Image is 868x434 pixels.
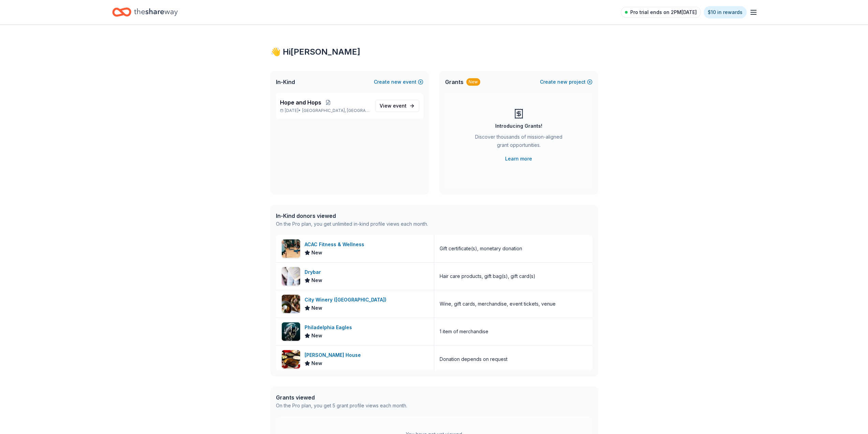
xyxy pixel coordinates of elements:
span: In-Kind [276,78,295,86]
div: ACAC Fitness & Wellness [305,240,367,249]
span: Hope and Hops [280,98,321,107]
div: On the Pro plan, you get unlimited in-kind profile views each month. [276,220,428,228]
a: Pro trial ends on 2PM[DATE] [621,7,701,18]
div: City Winery ([GEOGRAPHIC_DATA]) [305,296,389,304]
img: Image for ACAC Fitness & Wellness [282,239,300,258]
div: Philadelphia Eagles [305,323,355,332]
div: Drybar [305,268,324,276]
span: New [311,304,322,312]
span: [GEOGRAPHIC_DATA], [GEOGRAPHIC_DATA] [302,108,369,113]
div: 1 item of merchandise [440,327,488,336]
div: Wine, gift cards, merchandise, event tickets, venue [440,300,556,308]
img: Image for Philadelphia Eagles [282,322,300,341]
a: View event [375,100,419,112]
span: new [391,78,401,86]
a: $10 in rewards [704,6,747,18]
img: Image for Drybar [282,267,300,285]
div: Introducing Grants! [495,122,542,130]
div: [PERSON_NAME] House [305,351,364,359]
div: On the Pro plan, you get 5 grant profile views each month. [276,402,407,410]
div: In-Kind donors viewed [276,212,428,220]
div: Discover thousands of mission-aligned grant opportunities. [472,133,565,152]
span: New [311,332,322,340]
span: event [393,103,407,109]
span: new [557,78,568,86]
span: Grants [445,78,464,86]
a: Home [112,4,178,20]
button: Createnewevent [374,78,423,86]
span: New [311,359,322,367]
div: New [466,78,480,86]
img: Image for Ruth's Chris Steak House [282,350,300,368]
img: Image for City Winery (Philadelphia) [282,295,300,313]
span: New [311,276,322,284]
span: New [311,249,322,257]
p: [DATE] • [280,108,370,113]
span: View [380,102,407,110]
a: Learn more [505,155,532,163]
div: Grants viewed [276,393,407,402]
div: Gift certificate(s), monetary donation [440,244,522,253]
div: Donation depends on request [440,355,507,363]
span: Pro trial ends on 2PM[DATE] [630,8,697,16]
div: Hair care products, gift bag(s), gift card(s) [440,272,535,280]
div: 👋 Hi [PERSON_NAME] [270,46,598,57]
button: Createnewproject [540,78,592,86]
